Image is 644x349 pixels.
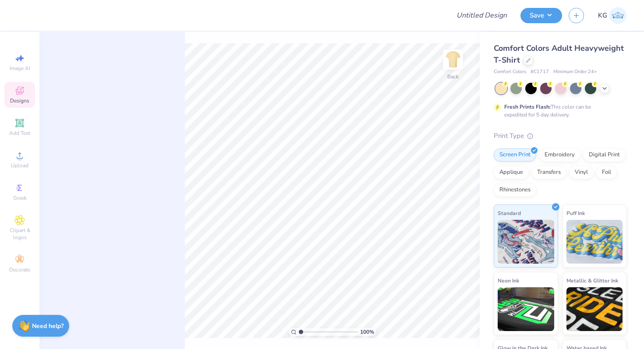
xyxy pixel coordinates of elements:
span: Add Text [9,130,30,137]
button: Save [520,8,562,23]
div: Vinyl [569,166,594,179]
div: Rhinestones [494,183,536,197]
div: Transfers [531,166,566,179]
span: Comfort Colors Adult Heavyweight T-Shirt [494,43,624,65]
span: KG [598,11,607,21]
img: Metallic & Glitter Ink [566,287,623,331]
input: Untitled Design [449,7,514,24]
span: Decorate [9,266,30,273]
div: Print Type [494,131,626,141]
div: This color can be expedited for 5 day delivery. [504,103,612,119]
img: Back [444,51,462,68]
span: Image AI [10,65,30,72]
a: KG [598,7,626,24]
span: Greek [13,194,27,201]
span: Clipart & logos [4,227,35,241]
span: Upload [11,162,28,169]
span: 100 % [360,328,374,336]
div: Applique [494,166,529,179]
div: Embroidery [539,148,580,162]
div: Foil [596,166,617,179]
strong: Need help? [32,322,64,330]
img: Puff Ink [566,220,623,264]
span: Designs [10,97,29,104]
div: Screen Print [494,148,536,162]
span: Comfort Colors [494,68,526,76]
img: Standard [498,220,554,264]
span: Minimum Order: 24 + [553,68,597,76]
div: Back [447,73,459,81]
img: Khushi Golchha [609,7,626,24]
img: Neon Ink [498,287,554,331]
span: # C1717 [531,68,549,76]
div: Digital Print [583,148,626,162]
span: Standard [498,208,521,218]
strong: Fresh Prints Flash: [504,103,551,110]
span: Metallic & Glitter Ink [566,276,618,285]
span: Puff Ink [566,208,585,218]
span: Neon Ink [498,276,519,285]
